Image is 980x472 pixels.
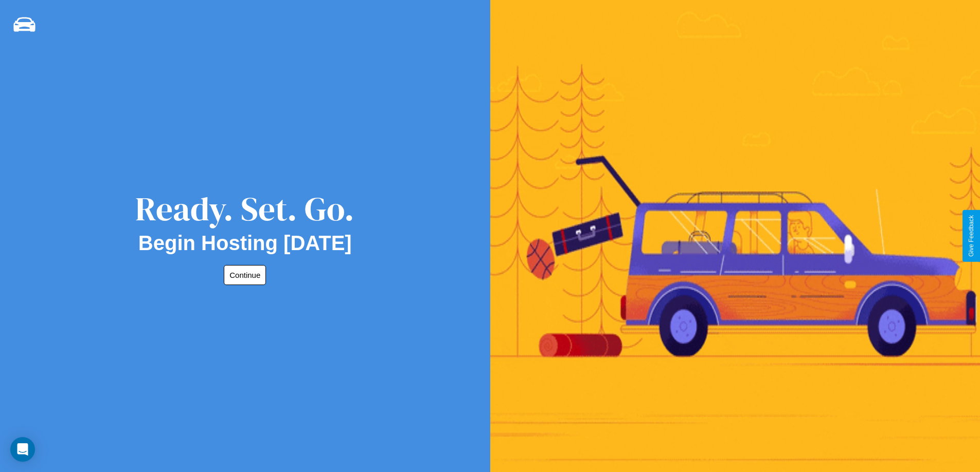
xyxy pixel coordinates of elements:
[10,437,35,462] div: Open Intercom Messenger
[135,186,354,232] div: Ready. Set. Go.
[224,265,266,285] button: Continue
[138,232,352,255] h2: Begin Hosting [DATE]
[968,215,975,257] div: Give Feedback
